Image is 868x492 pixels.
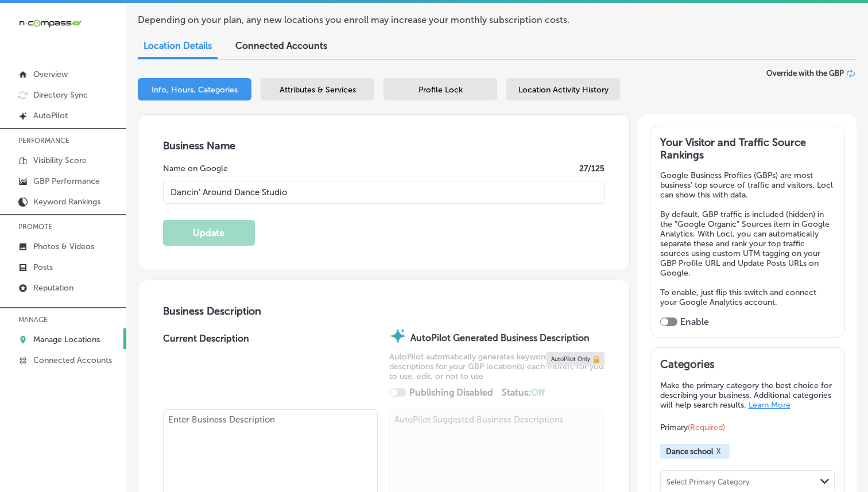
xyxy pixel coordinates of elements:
span: (Required) [688,423,725,432]
span: Connected Accounts [235,40,327,51]
span: Dance school [666,447,713,456]
p: To enable, just flip this switch and connect your Google Analytics account. [660,288,835,307]
p: Depending on your plan, any new locations you enroll may increase your monthly subscription costs. [138,14,605,25]
p: Make the primary category the best choice for describing your business. Additional categories wil... [660,381,835,410]
span: Info, Hours, Categories [152,85,238,95]
strong: AutoPilot Generated Business Description [410,332,590,343]
span: Override with the GBP [766,69,844,78]
label: Name on Google [163,164,228,173]
span: Location Activity History [518,85,609,95]
p: Visibility Score [33,156,87,165]
p: GBP Performance [33,176,100,186]
p: AutoPilot [33,111,68,121]
button: X [713,447,724,456]
span: Profile Lock [418,85,463,95]
p: Posts [33,262,53,272]
p: By default, GBP traffic is included (hidden) in the "Google Organic" Sources item in Google Analy... [660,210,835,278]
span: Primary [660,423,725,432]
h3: Business Name [163,140,604,152]
button: Update [163,220,255,246]
label: Enable [680,316,709,327]
p: Connected Accounts [33,355,112,365]
h3: Categories [660,358,835,375]
p: Directory Sync [33,90,88,100]
div: Select Primary Category [666,478,750,486]
input: Enter Location Name [163,181,604,204]
label: 27 /125 [579,164,604,173]
p: Google Business Profiles (GBPs) are most business' top source of traffic and visitors. Locl can s... [660,171,835,200]
label: Current Description [163,333,249,409]
img: 660ab0bf-5cc7-4cb8-ba1c-48b5ae0f18e60NCTV_CLogo_TV_Black_-500x88.png [18,18,82,29]
img: autopilot-icon [389,327,406,344]
p: Reputation [33,283,73,293]
h3: Your Visitor and Traffic Source Rankings [660,136,835,161]
span: Attributes & Services [280,85,356,95]
p: Keyword Rankings [33,197,100,207]
span: Location Details [144,40,212,51]
p: Photos & Videos [33,242,94,251]
h3: Business Description [163,305,604,317]
p: Overview [33,69,68,79]
a: Learn More [749,400,790,410]
p: Manage Locations [33,335,100,344]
